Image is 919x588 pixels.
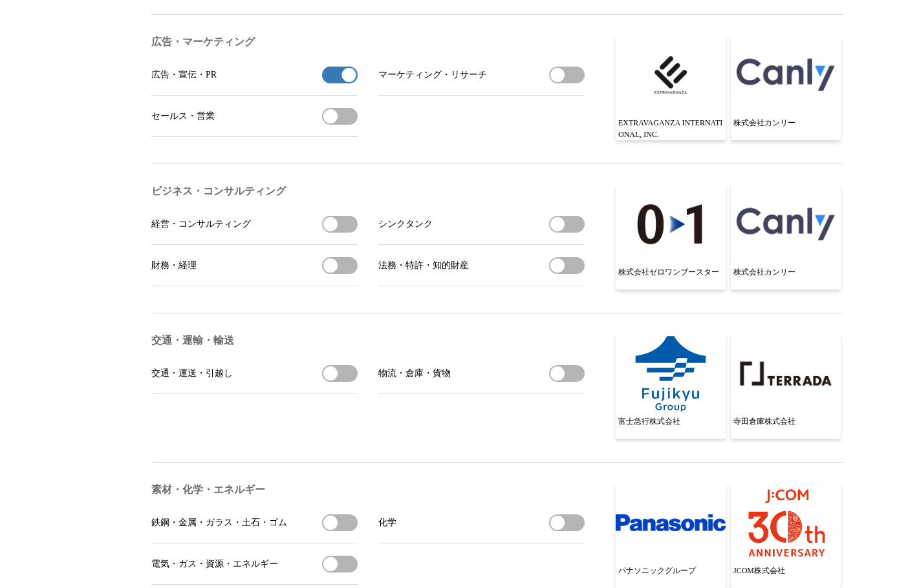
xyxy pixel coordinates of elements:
img: EXTRAVAGANZA INTERNATIONAL, INC.のロゴ画像 [616,36,726,114]
p: 株式会社カンリー [731,114,841,140]
img: 寺田倉庫株式会社のロゴ画像 [731,334,841,413]
ul: 交通・運輸・輸送の参考企業一覧 [616,334,843,441]
span: セールス・営業 [151,110,215,122]
ul: 広告・マーケティングの参考企業一覧 [616,36,843,143]
span: マーケティング・リサーチ [378,69,487,81]
p: パナソニックグループ [616,562,726,588]
span: 鉄鋼・金属・ガラス・土石・ゴム [151,517,287,529]
span: シンクタンク [378,218,433,230]
img: 株式会社カンリーのロゴ画像 [731,185,841,264]
span: 広告・宣伝・PR [151,69,217,81]
ul: ビジネス・コンサルティングの参考企業一覧 [616,185,843,292]
span: 化学 [378,517,396,529]
h3: 素材・化学・エネルギー [151,483,585,497]
span: 交通・運送・引越し [151,368,233,379]
p: JCOM株式会社 [731,562,841,588]
span: 電気・ガス・資源・エネルギー [151,558,278,570]
p: 寺田倉庫株式会社 [731,413,841,439]
img: 富士急行株式会社のロゴ画像 [616,334,726,413]
p: EXTRAVAGANZA INTERNATIONAL, INC. [616,114,726,140]
span: 財務・経理 [151,260,197,271]
img: パナソニックグループのロゴ画像 [616,483,726,562]
p: 株式会社ゼロワンブースター [616,264,726,289]
h3: 広告・マーケティング [151,36,585,49]
p: 株式会社カンリー [731,264,841,289]
h3: ビジネス・コンサルティング [151,185,585,198]
h3: 交通・運輸・輸送 [151,334,585,348]
span: 経営・コンサルティング [151,218,251,230]
p: 富士急行株式会社 [616,413,726,439]
img: 株式会社ゼロワンブースターのロゴ画像 [616,185,726,264]
img: 株式会社カンリーのロゴ画像 [731,36,841,114]
span: 物流・倉庫・貨物 [378,368,451,379]
span: 法務・特許・知的財産 [378,260,469,271]
img: JCOM株式会社のロゴ画像 [731,483,841,562]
